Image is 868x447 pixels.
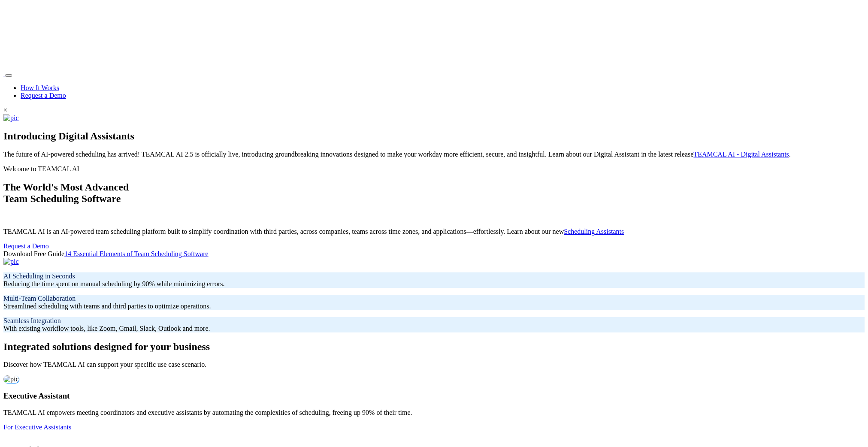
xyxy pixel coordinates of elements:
[3,295,76,302] span: Multi-Team Collaboration
[21,84,59,91] a: How It Works
[3,409,865,417] p: TEAMCAL AI empowers meeting coordinators and executive assistants by automating the complexities ...
[3,114,19,122] img: pic
[3,106,865,114] div: ×
[5,74,12,77] button: Toggle navigation
[3,165,865,173] p: Welcome to TEAMCAL AI
[3,361,865,368] p: Discover how TEAMCAL AI can support your specific use case scenario.
[3,151,865,158] p: The future of AI-powered scheduling has arrived! TEAMCAL AI 2.5 is officially live, introducing g...
[564,228,624,235] a: Scheduling Assistants
[3,165,865,258] div: Download Free Guide
[3,228,865,236] p: TEAMCAL AI is an AI-powered team scheduling platform built to simplify coordination with third pa...
[693,151,789,158] a: TEAMCAL AI - Digital Assistants
[3,242,49,250] a: Request a Demo
[3,317,865,332] p: With existing workflow tools, like Zoom, Gmail, Slack, Outlook and more.
[3,423,71,431] a: For Executive Assistants
[3,181,865,205] h1: The World's Most Advanced Team Scheduling Software
[21,92,66,99] a: Request a Demo
[64,250,208,257] a: 14 Essential Elements of Team Scheduling Software
[3,272,75,280] span: AI Scheduling in Seconds
[3,391,865,401] h3: Executive Assistant
[3,375,19,383] img: pic
[3,272,865,288] p: Reducing the time spent on manual scheduling by 90% while minimizing errors.
[3,258,19,266] img: pic
[3,295,865,310] p: Streamlined scheduling with teams and third parties to optimize operations.
[3,341,865,353] h2: Integrated solutions designed for your business
[3,317,61,324] span: Seamless Integration
[3,130,865,142] h1: Introducing Digital Assistants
